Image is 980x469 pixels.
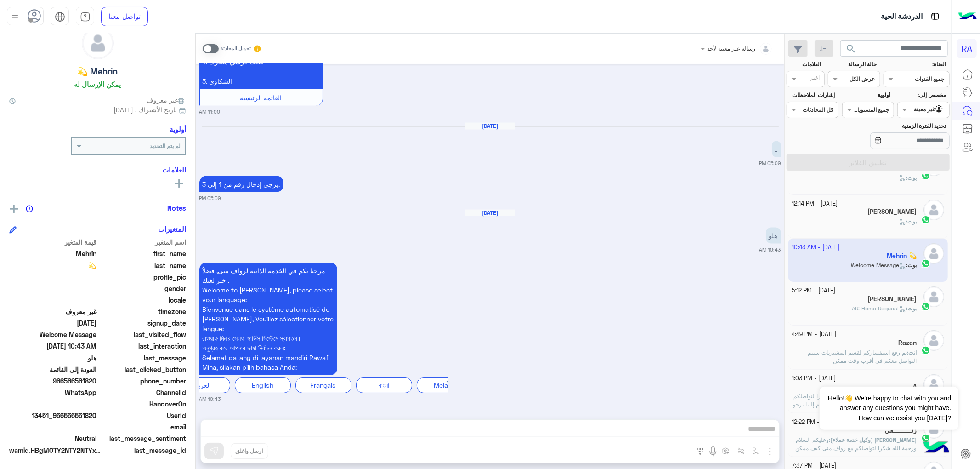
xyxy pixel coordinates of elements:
span: 2025-09-23T07:43:55.48Z [9,341,97,351]
b: لم يتم التحديد [150,143,181,149]
h6: أولوية [170,125,186,133]
img: profile [9,11,21,23]
h5: Zuhair Sadayo [867,295,917,303]
small: [DATE] - 12:22 PM [792,418,839,427]
label: إشارات الملاحظات [787,91,835,99]
span: Hello!👋 We're happy to chat with you and answer any questions you might have. How can we assist y... [820,387,958,430]
span: بوت [907,174,917,181]
span: غير معروف [9,307,97,316]
span: last_clicked_button [99,365,187,374]
b: : [906,174,917,181]
span: تاريخ الأشتراك : [DATE] [113,105,177,114]
span: غير معروف [147,95,186,105]
img: hulul-logo.png [920,432,952,464]
label: مخصص إلى: [899,91,946,99]
span: wamid.HBgMOTY2NTY2NTYxODIwFQIAEhggQUNCNEVGMjY5QTNBNzQ0NzFEMTVEQUVEMzcyRDk0OUYA [9,446,101,455]
span: اسم المتغير [99,237,187,247]
h6: [DATE] [465,210,515,216]
div: اختر [810,74,821,84]
span: UserId [99,411,187,420]
span: تم رفع استفساركم لقسم المشتريات سيتم التواصل معكم في أقرب وقت ممكن [808,349,917,364]
span: last_interaction [99,341,187,351]
span: timezone [99,307,187,316]
img: defaultAdmin.png [82,28,113,59]
img: defaultAdmin.png [923,330,944,351]
img: defaultAdmin.png [923,286,944,307]
label: تحديد الفترة الزمنية [843,122,946,130]
img: WhatsApp [921,302,930,311]
p: 22/9/2025, 5:09 PM [772,141,781,157]
div: Melayu [417,377,473,393]
small: 05:09 PM [199,194,221,202]
span: Welcome Message [9,330,97,339]
label: العلامات [787,60,821,69]
small: [DATE] - 1:03 PM [792,374,836,383]
span: رسالة غير معينة لأحد [708,45,756,52]
small: 10:43 AM [759,246,781,253]
img: tab [929,11,941,22]
span: email [99,422,187,432]
div: বাংলা [356,377,412,393]
small: تحويل المحادثة [221,45,251,52]
span: بوت [907,305,917,312]
img: tab [80,11,91,22]
span: search [846,43,857,54]
img: WhatsApp [921,346,930,355]
span: وعليكم السلام ورحمة الله شكرا لتواصلكم مع رواف منى كيف ممكن أساعدكم [795,436,917,460]
span: null [9,399,97,409]
b: : [906,218,917,225]
span: gender [99,284,187,293]
a: tab [76,7,94,26]
small: [DATE] - 4:49 PM [792,330,837,339]
span: 2 [9,388,97,397]
span: null [9,422,97,432]
img: add [10,205,18,213]
span: 💫 [9,261,97,270]
img: WhatsApp [921,215,930,224]
span: 966566561820 [9,376,97,386]
label: حالة الرسالة [829,60,877,69]
h6: العلامات [9,166,186,174]
span: profile_pic [99,272,187,282]
span: last_message [99,353,187,363]
p: 23/9/2025, 10:43 AM [766,228,781,244]
span: القائمة الرئيسية [240,94,282,102]
b: : [907,349,917,356]
img: WhatsApp [921,171,930,180]
h6: المتغيرات [158,225,186,233]
span: 2024-12-03T14:51:01.922Z [9,318,97,328]
button: search [840,40,863,60]
b: : [829,436,917,443]
span: last_message_id [103,446,186,455]
img: defaultAdmin.png [923,200,944,220]
button: ارسل واغلق [231,443,268,459]
div: RA [957,39,977,58]
p: الدردشة الحية [881,11,923,23]
span: null [9,295,97,305]
span: locale [99,295,187,305]
small: [DATE] - 5:12 PM [792,286,836,295]
h5: Ahmed Al-Aishat [867,208,917,216]
span: phone_number [99,376,187,386]
small: 11:00 AM [199,108,221,115]
h6: يمكن الإرسال له [74,80,121,88]
h6: [DATE] [465,123,515,129]
div: Français [295,377,351,393]
label: القناة: [885,60,946,69]
span: [PERSON_NAME] (وكيل خدمة عملاء) [830,436,917,443]
h5: Razan [898,339,917,347]
span: بوت [907,218,917,225]
span: هلو [9,353,97,363]
small: 10:43 AM [199,395,221,403]
img: WhatsApp [921,434,930,443]
span: العودة إلى القائمة [9,365,97,374]
span: قيمة المتغير [9,237,97,247]
img: Logo [958,7,977,26]
img: notes [26,205,33,212]
h5: Mehrin 💫 [78,66,118,77]
span: 13451_966566561820 [9,411,97,420]
a: تواصل معنا [101,7,148,26]
p: 23/9/2025, 10:43 AM [199,263,337,375]
small: 05:09 PM [759,160,781,167]
p: 22/9/2025, 5:09 PM [199,176,283,192]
